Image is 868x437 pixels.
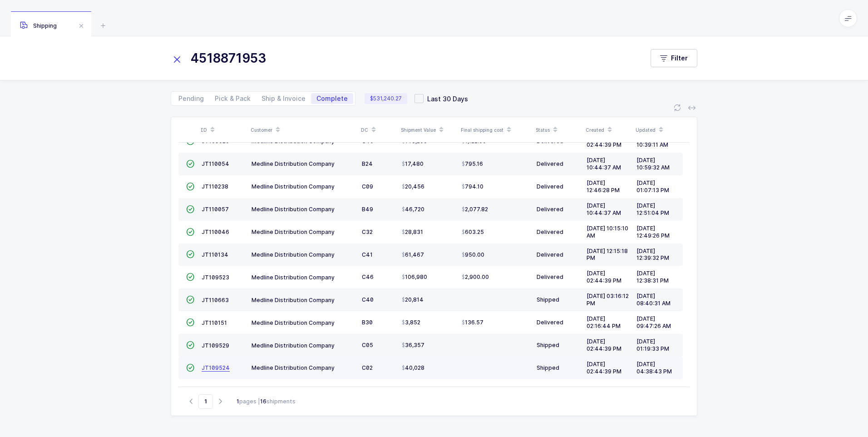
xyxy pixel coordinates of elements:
span: 61,467 [402,251,424,258]
span:  [186,251,194,258]
span: 795.16 [462,160,483,168]
b: 1 [237,398,239,405]
span: [DATE] 10:44:37 AM [587,157,621,171]
span:  [186,273,194,280]
span: JT110046 [202,228,229,235]
span: [DATE] 02:44:39 PM [587,361,621,375]
span: JT109524 [202,364,230,371]
input: Search for Shipments... [171,47,632,69]
span:  [186,160,194,167]
span: Medline Distribution Company [252,251,335,258]
span: [DATE] 10:15:10 AM [587,225,628,239]
span: Filter [671,54,688,63]
div: Delivered [537,206,579,213]
span: JT110151 [202,319,227,326]
div: Shipped [537,342,579,349]
span: Medline Distribution Company [252,160,335,167]
span: [DATE] 02:44:39 PM [587,134,621,148]
span: C40 [362,296,374,303]
span: [DATE] 09:47:26 AM [636,315,671,329]
span: Medline Distribution Company [252,206,335,213]
span: 40,028 [402,364,424,372]
span: JT110134 [202,251,228,258]
div: Updated [636,122,680,138]
div: Status [536,122,580,138]
div: Created [586,122,630,138]
span: Shipping [20,22,57,29]
span: Pending [178,95,204,102]
div: pages | shipments [237,397,296,406]
span: 28,831 [402,228,423,236]
span: [DATE] 01:07:13 PM [636,179,669,194]
span: C05 [362,342,373,348]
span: C46 [362,273,374,280]
div: Customer [251,122,355,138]
span: 3,852 [402,319,420,326]
span: B24 [362,160,373,167]
span: $531,240.27 [365,93,407,104]
span: JT110238 [202,183,228,190]
span:  [186,364,194,371]
div: Shipment Value [401,122,455,138]
span: 17,480 [402,160,424,168]
div: ID [201,122,245,138]
span: C02 [362,364,373,371]
span: C41 [362,251,373,258]
span:  [186,183,194,190]
div: Delivered [537,228,579,236]
span: JT110663 [202,297,229,303]
span:  [186,228,194,235]
span: [DATE] 12:51:04 PM [636,202,669,216]
span: B49 [362,206,373,213]
div: Delivered [537,273,579,281]
span: [DATE] 04:38:43 PM [636,361,672,375]
span: B30 [362,319,373,326]
span: Medline Distribution Company [252,297,335,303]
span: Medline Distribution Company [252,183,335,190]
div: DC [361,122,395,138]
div: Delivered [537,183,579,190]
span:  [186,138,194,144]
span: 2,077.82 [462,206,488,213]
b: 16 [260,398,266,405]
span: C40 [362,138,374,144]
span: Go to [198,394,213,409]
span: 106,980 [402,273,427,281]
div: Shipped [537,296,579,303]
span: JT109523 [202,274,229,281]
span: Medline Distribution Company [252,274,335,281]
span: 136.57 [462,319,483,326]
span: [DATE] 02:44:39 PM [587,338,621,352]
div: Shipped [537,364,579,372]
span: Medline Distribution Company [252,228,335,235]
span: 36,357 [402,342,424,349]
span: Pick & Pack [215,95,251,102]
span: Medline Distribution Company [252,319,335,326]
span: C32 [362,228,373,235]
span: JT109529 [202,342,229,349]
span: JT110057 [202,206,229,213]
span: Last 30 Days [424,94,468,103]
span:  [186,319,194,326]
span: Complete [316,95,348,102]
span:  [186,206,194,213]
span: [DATE] 02:16:44 PM [587,315,621,329]
span: [DATE] 10:44:37 AM [587,202,621,216]
button: Filter [651,49,697,67]
div: Final shipping cost [461,122,530,138]
div: Delivered [537,160,579,168]
span: Ship & Invoice [261,95,306,102]
span: [DATE] 10:59:32 AM [636,157,670,171]
span: [DATE] 12:49:26 PM [636,225,670,239]
span:  [186,296,194,303]
span: [DATE] 12:38:31 PM [636,270,669,284]
span: [DATE] 12:15:18 PM [587,248,628,262]
span: 950.00 [462,251,484,258]
span: 2,900.00 [462,273,489,281]
span: [DATE] 02:44:39 PM [587,270,621,284]
span: Medline Distribution Company [252,364,335,371]
span: 20,456 [402,183,424,190]
span: Medline Distribution Company [252,342,335,349]
span: 603.25 [462,228,484,236]
span:  [186,342,194,348]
